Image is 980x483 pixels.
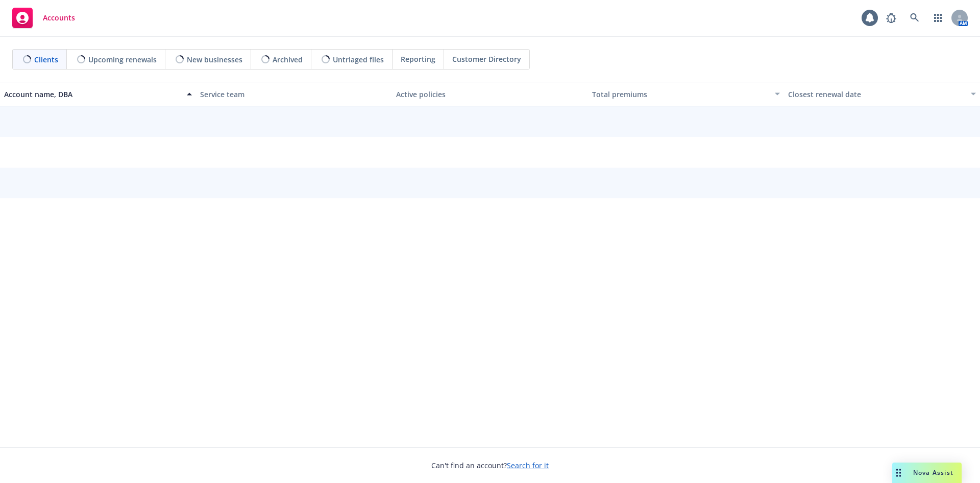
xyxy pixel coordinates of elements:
button: Closest renewal date [784,82,980,106]
button: Service team [196,82,392,106]
div: Closest renewal date [788,89,965,100]
div: Active policies [396,89,584,100]
span: Can't find an account? [431,460,549,471]
span: Archived [273,54,303,65]
a: Search for it [507,461,549,470]
div: Drag to move [892,463,905,483]
span: Accounts [43,14,75,22]
a: Search [904,8,925,28]
span: Nova Assist [913,468,953,477]
div: Account name, DBA [4,89,181,100]
button: Total premiums [588,82,784,106]
div: Service team [200,89,388,100]
a: Report a Bug [881,8,901,28]
span: Reporting [401,54,435,64]
span: Clients [34,54,58,65]
a: Accounts [8,4,79,32]
div: Total premiums [592,89,769,100]
a: Switch app [928,8,948,28]
button: Nova Assist [892,463,962,483]
button: Active policies [392,82,588,106]
span: Customer Directory [452,54,521,64]
span: Untriaged files [333,54,384,65]
span: Upcoming renewals [88,54,157,65]
span: New businesses [187,54,242,65]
